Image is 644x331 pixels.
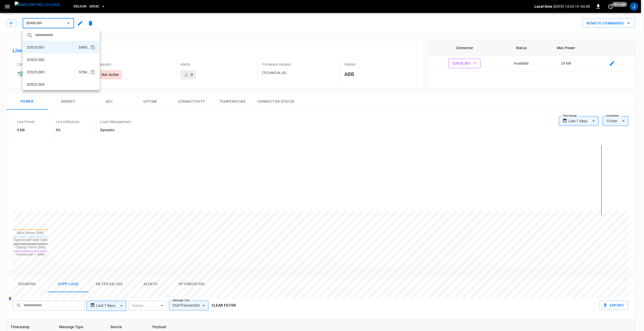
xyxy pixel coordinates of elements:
[27,45,44,50] p: 32920.001
[27,57,44,62] p: 32920.002
[27,69,44,75] p: 32920.003
[90,44,96,50] div: copy
[27,82,44,87] p: 32920.004
[90,69,96,75] div: copy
